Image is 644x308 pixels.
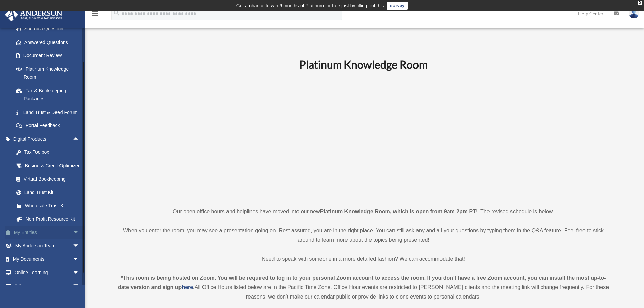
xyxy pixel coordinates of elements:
[73,279,86,293] span: arrow_drop_down
[9,159,90,172] a: Business Credit Optimizer
[5,279,90,293] a: Billingarrow_drop_down
[262,80,465,194] iframe: 231110_Toby_KnowledgeRoom
[73,253,86,266] span: arrow_drop_down
[3,8,64,21] img: Anderson Advisors Platinum Portal
[629,8,639,18] img: User Pic
[73,266,86,280] span: arrow_drop_down
[73,239,86,253] span: arrow_drop_down
[5,253,90,266] a: My Documentsarrow_drop_down
[5,226,90,239] a: My Entitiesarrow_drop_down
[24,148,81,157] div: Tax Toolbox
[24,215,81,223] div: Non Profit Resource Kit
[299,58,428,71] b: Platinum Knowledge Room
[116,273,611,302] div: All Office Hours listed below are in the Pacific Time Zone. Office Hour events are restricted to ...
[24,162,81,170] div: Business Credit Optimizer
[9,212,90,226] a: Non Profit Resource Kit
[9,186,90,199] a: Land Trust Kit
[118,275,606,290] strong: *This room is being hosted on Zoom. You will be required to log in to your personal Zoom account ...
[9,105,90,119] a: Land Trust & Deed Forum
[24,202,81,210] div: Wholesale Trust Kit
[116,207,611,216] p: Our open office hours and helplines have moved into our new ! The revised schedule is below.
[91,12,99,18] a: menu
[9,84,90,105] a: Tax & Bookkeeping Packages
[182,284,193,290] a: here
[9,172,90,186] a: Virtual Bookkeeping
[73,132,86,146] span: arrow_drop_up
[9,49,90,63] a: Document Review
[113,9,120,17] i: search
[5,239,90,253] a: My Anderson Teamarrow_drop_down
[24,188,81,197] div: Land Trust Kit
[73,226,86,240] span: arrow_drop_down
[9,22,90,36] a: Submit a Question
[9,62,86,84] a: Platinum Knowledge Room
[9,146,90,159] a: Tax Toolbox
[193,284,194,290] strong: .
[320,209,476,214] strong: Platinum Knowledge Room, which is open from 9am-2pm PT
[9,199,90,213] a: Wholesale Trust Kit
[116,226,611,245] p: When you enter the room, you may see a presentation going on. Rest assured, you are in the right ...
[24,175,81,183] div: Virtual Bookkeeping
[236,2,384,10] div: Get a chance to win 6 months of Platinum for free just by filling out this
[387,2,408,10] a: survey
[91,9,99,18] i: menu
[116,254,611,264] p: Need to speak with someone in a more detailed fashion? We can accommodate that!
[5,266,90,279] a: Online Learningarrow_drop_down
[638,1,642,5] div: close
[9,35,90,49] a: Answered Questions
[9,119,90,133] a: Portal Feedback
[5,132,90,146] a: Digital Productsarrow_drop_up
